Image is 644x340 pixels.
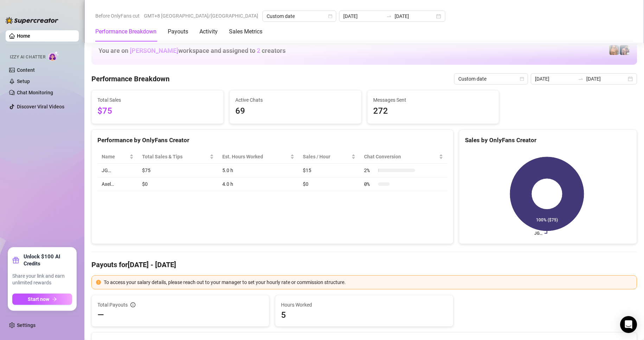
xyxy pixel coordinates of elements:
img: logo-BBDzfeDw.svg [6,17,58,24]
span: 2 [257,47,260,54]
span: 5 [281,309,447,321]
a: Chat Monitoring [17,90,53,95]
span: swap-right [578,76,584,82]
span: Custom date [267,11,332,21]
div: Sales by OnlyFans Creator [465,136,631,145]
span: to [578,76,584,82]
span: GMT+8 [GEOGRAPHIC_DATA]/[GEOGRAPHIC_DATA] [144,11,258,21]
span: Name [102,153,128,160]
td: Axel… [97,177,138,191]
img: AI Chatter [48,51,59,61]
span: 0 % [364,180,375,188]
span: Chat Conversion [364,153,438,160]
span: 69 [235,105,356,118]
td: $0 [299,177,360,191]
a: Settings [17,322,36,328]
div: Open Intercom Messenger [620,316,637,333]
a: Home [17,33,30,39]
td: $75 [138,164,218,177]
span: exclamation-circle [96,280,101,285]
a: Setup [17,78,30,84]
td: 4.0 h [218,177,299,191]
span: Custom date [458,74,524,84]
span: Before OnlyFans cut [95,11,140,21]
span: 2 % [364,166,375,174]
span: to [386,13,392,19]
td: $15 [299,164,360,177]
span: Start now [28,296,49,302]
span: Sales / Hour [303,153,350,160]
span: arrow-right [52,297,57,302]
button: Start nowarrow-right [12,294,72,305]
th: Name [97,150,138,164]
input: Start date [343,12,383,20]
strong: Unlock $100 AI Credits [24,253,72,267]
span: [PERSON_NAME] [130,47,178,54]
span: Messages Sent [373,96,493,104]
input: Start date [535,75,575,83]
h1: You are on workspace and assigned to creators [98,47,286,55]
span: Total Sales & Tips [142,153,208,160]
span: Total Payouts [97,301,128,309]
span: Hours Worked [281,301,447,309]
td: $0 [138,177,218,191]
th: Chat Conversion [360,150,447,164]
span: info-circle [130,302,135,307]
a: Content [17,67,35,73]
span: 272 [373,105,493,118]
div: Performance by OnlyFans Creator [97,136,447,145]
th: Sales / Hour [299,150,360,164]
span: swap-right [386,13,392,19]
span: Izzy AI Chatter [10,54,45,61]
input: End date [586,75,626,83]
span: Total Sales [97,96,218,104]
span: $75 [97,105,218,118]
div: Est. Hours Worked [222,153,289,160]
span: Active Chats [235,96,356,104]
img: JG [609,45,619,55]
span: — [97,309,104,321]
div: Activity [199,27,218,36]
span: Share your link and earn unlimited rewards [12,273,72,287]
div: Performance Breakdown [95,27,157,36]
th: Total Sales & Tips [138,150,218,164]
td: JG… [97,164,138,177]
div: To access your salary details, please reach out to your manager to set your hourly rate or commis... [104,278,632,286]
span: calendar [328,14,332,18]
text: JG… [534,231,542,236]
div: Sales Metrics [229,27,262,36]
h4: Performance Breakdown [91,74,170,84]
h4: Payouts for [DATE] - [DATE] [91,260,637,270]
img: Axel [620,45,630,55]
div: Payouts [168,27,188,36]
input: End date [395,12,435,20]
span: calendar [520,77,524,81]
span: gift [12,257,19,264]
td: 5.0 h [218,164,299,177]
a: Discover Viral Videos [17,104,64,109]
